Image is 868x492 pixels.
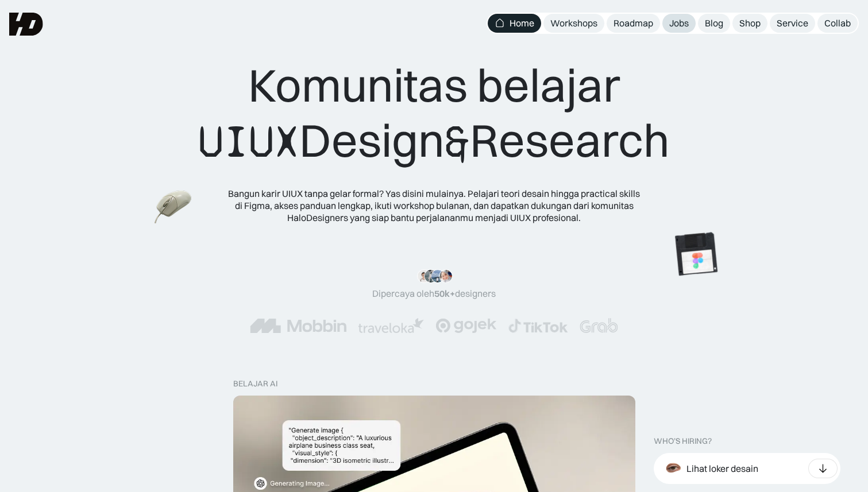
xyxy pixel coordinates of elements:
div: Komunitas belajar Design Research [198,57,670,169]
a: Roadmap [607,14,660,33]
a: Home [488,14,541,33]
div: Workshops [550,17,597,29]
div: WHO’S HIRING? [654,436,712,446]
a: Jobs [662,14,696,33]
div: Shop [739,17,761,29]
div: belajar ai [233,379,277,389]
a: Collab [817,14,858,33]
a: Shop [732,14,767,33]
div: Home [510,17,534,29]
span: 50k+ [434,288,455,299]
div: Roadmap [614,17,653,29]
span: & [445,114,470,169]
a: Blog [698,14,730,33]
div: Bangun karir UIUX tanpa gelar formal? Yas disini mulainya. Pelajari teori desain hingga practical... [227,188,641,223]
span: UIUX [198,114,299,169]
div: Jobs [669,17,689,29]
div: Service [777,17,808,29]
div: Blog [705,17,723,29]
a: Service [770,14,815,33]
div: Dipercaya oleh designers [372,288,496,300]
div: Collab [824,17,851,29]
div: Lihat loker desain [686,463,758,475]
a: Workshops [543,14,604,33]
